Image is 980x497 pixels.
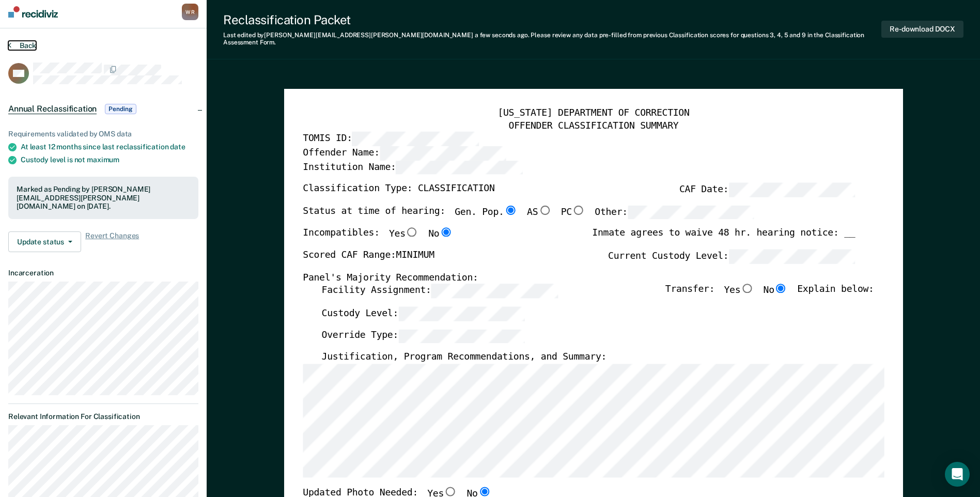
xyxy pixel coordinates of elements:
input: AS [538,205,551,214]
label: Yes [724,284,754,298]
span: date [170,143,185,151]
div: Panel's Majority Recommendation: [303,272,855,284]
label: Classification Type: CLASSIFICATION [303,182,494,196]
input: CAF Date: [728,182,855,196]
label: Offender Name: [303,146,506,160]
input: Override Type: [398,329,525,343]
dt: Relevant Information For Classification [8,412,198,421]
input: Other: [628,205,754,219]
input: PC [572,205,585,214]
img: Recidiviz [8,6,58,18]
label: Institution Name: [303,160,522,174]
label: Scored CAF Range: MINIMUM [303,249,434,263]
div: Incompatibles: [303,228,453,250]
input: Custody Level: [398,306,525,320]
input: Gen. Pop. [504,205,517,214]
label: Other: [595,205,754,219]
div: Inmate agrees to waive 48 hr. hearing notice: __ [592,228,855,250]
div: Open Intercom Messenger [945,462,970,487]
div: OFFENDER CLASSIFICATION SUMMARY [303,119,884,132]
label: TOMIS ID: [303,132,478,146]
label: No [428,228,453,241]
div: Reclassification Packet [223,12,881,27]
span: a few seconds ago [475,32,528,39]
button: Back [8,41,36,50]
button: Update status [8,231,81,252]
dt: Incarceration [8,269,198,277]
label: Justification, Program Recommendations, and Summary: [321,351,606,364]
label: Current Custody Level: [608,249,855,263]
label: No [763,284,787,298]
input: Yes [740,284,754,293]
label: Custody Level: [321,306,525,320]
span: maximum [87,156,119,164]
label: CAF Date: [679,182,855,196]
label: Yes [389,228,419,241]
input: Yes [444,487,457,496]
input: No [477,487,491,496]
div: Requirements validated by OMS data [8,130,198,138]
input: No [774,284,788,293]
div: At least 12 months since last reclassification [21,143,198,151]
label: AS [527,205,551,219]
div: Marked as Pending by [PERSON_NAME][EMAIL_ADDRESS][PERSON_NAME][DOMAIN_NAME] on [DATE]. [17,185,190,211]
button: Re-download DOCX [881,21,963,38]
label: Facility Assignment: [321,284,557,298]
span: Annual Reclassification [8,104,97,114]
input: Current Custody Level: [728,249,855,263]
label: Override Type: [321,329,525,343]
input: Offender Name: [379,146,506,160]
div: [US_STATE] DEPARTMENT OF CORRECTION [303,107,884,120]
button: WR [182,4,198,20]
div: Status at time of hearing: [303,205,754,228]
input: No [439,228,453,237]
div: Transfer: Explain below: [665,284,874,306]
div: W R [182,4,198,20]
span: Pending [105,104,136,114]
input: TOMIS ID: [352,132,478,146]
span: Revert Changes [85,231,139,252]
label: Gen. Pop. [455,205,518,219]
label: PC [561,205,585,219]
div: Custody level is not [21,156,198,164]
div: Last edited by [PERSON_NAME][EMAIL_ADDRESS][PERSON_NAME][DOMAIN_NAME] . Please review any data pr... [223,32,881,46]
input: Yes [405,228,418,237]
input: Institution Name: [396,160,522,174]
input: Facility Assignment: [431,284,557,298]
